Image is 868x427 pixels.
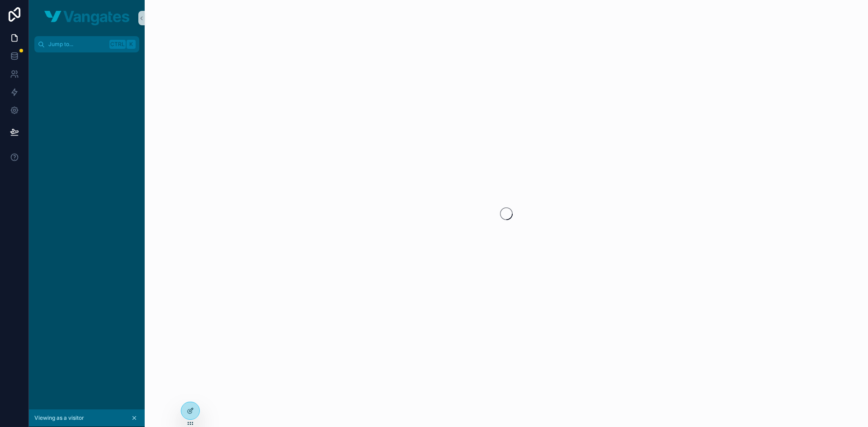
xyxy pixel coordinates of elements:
div: scrollable content [29,52,145,69]
button: Jump to...CtrlK [34,36,139,52]
span: Viewing as a visitor [34,414,84,422]
span: Jump to... [48,41,106,48]
span: Ctrl [109,40,126,49]
img: App logo [44,11,129,25]
span: K [127,41,135,48]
